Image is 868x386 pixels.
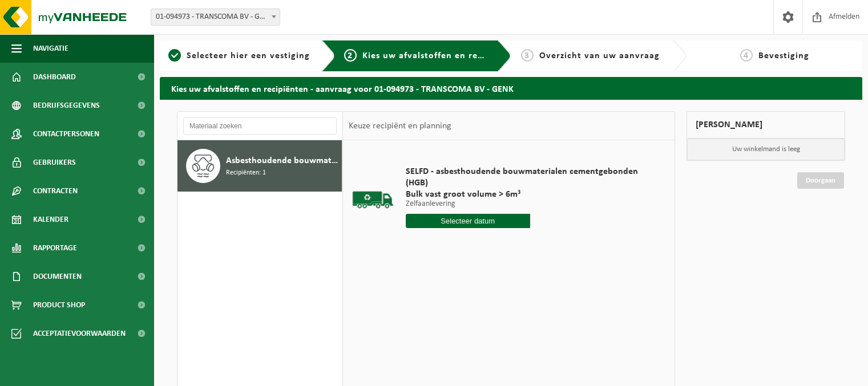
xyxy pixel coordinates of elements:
span: 01-094973 - TRANSCOMA BV - GENK [151,9,280,25]
span: Navigatie [33,34,68,63]
span: Contactpersonen [33,120,99,148]
span: Gebruikers [33,148,76,177]
button: Asbesthoudende bouwmaterialen cementgebonden (hechtgebonden) Recipiënten: 1 [177,140,342,192]
p: Zelfaanlevering [406,200,655,208]
span: Selecteer hier een vestiging [187,51,310,60]
span: 1 [168,49,181,62]
a: Doorgaan [797,172,844,189]
span: 2 [344,49,357,62]
input: Selecteer datum [406,214,530,228]
span: Documenten [33,262,82,291]
span: Kalender [33,205,68,234]
span: Bulk vast groot volume > 6m³ [406,189,655,200]
span: Rapportage [33,234,77,262]
div: [PERSON_NAME] [687,111,845,139]
span: 4 [740,49,753,62]
span: Overzicht van uw aanvraag [539,51,660,60]
span: Acceptatievoorwaarden [33,319,126,348]
h2: Kies uw afvalstoffen en recipiënten - aanvraag voor 01-094973 - TRANSCOMA BV - GENK [160,77,862,99]
span: Product Shop [33,291,85,319]
a: 1Selecteer hier een vestiging [165,49,313,63]
input: Materiaal zoeken [183,117,337,135]
span: Contracten [33,177,78,205]
span: 01-094973 - TRANSCOMA BV - GENK [151,9,280,26]
div: Keuze recipiënt en planning [343,112,457,140]
span: Kies uw afvalstoffen en recipiënten [362,51,519,60]
span: Bevestiging [758,51,809,60]
p: Uw winkelmand is leeg [687,139,845,160]
span: SELFD - asbesthoudende bouwmaterialen cementgebonden (HGB) [406,166,655,189]
span: Dashboard [33,63,76,91]
span: Recipiënten: 1 [226,168,266,178]
span: 3 [521,49,534,62]
span: Asbesthoudende bouwmaterialen cementgebonden (hechtgebonden) [226,154,339,168]
span: Bedrijfsgegevens [33,91,100,120]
